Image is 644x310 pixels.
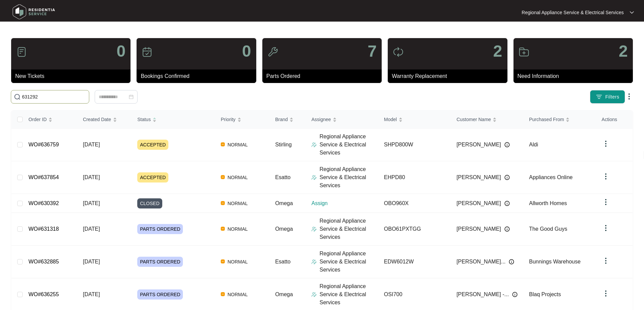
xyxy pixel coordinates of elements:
p: Regional Appliance Service & Electrical Services [319,250,379,274]
span: [PERSON_NAME] [456,141,501,149]
img: dropdown arrow [602,198,610,206]
img: icon [519,47,529,57]
span: Bunnings Warehouse [529,259,580,264]
span: Priority [221,116,236,123]
th: Brand [270,111,306,129]
img: Info icon [504,175,510,180]
span: NORMAL [225,141,251,149]
img: Info icon [504,142,510,147]
span: Model [384,116,397,123]
span: NORMAL [225,173,251,181]
img: Vercel Logo [221,201,225,205]
th: Model [379,111,451,129]
span: PARTS ORDERED [137,224,183,234]
span: Esatto [275,174,290,180]
span: Brand [275,116,288,123]
a: WO#632885 [28,259,59,264]
td: SHPD800W [379,129,451,161]
img: Info icon [504,226,510,232]
span: [PERSON_NAME]... [456,258,505,266]
span: NORMAL [225,258,251,266]
th: Actions [596,111,633,129]
img: Vercel Logo [221,259,225,263]
span: ACCEPTED [137,140,168,150]
p: New Tickets [15,72,130,80]
span: Created Date [83,116,111,123]
span: Appliances Online [529,174,573,180]
span: [DATE] [83,226,100,232]
img: dropdown arrow [602,289,610,298]
img: Assigner Icon [311,292,317,297]
th: Created Date [77,111,132,129]
span: [PERSON_NAME] [456,225,501,233]
p: 7 [367,43,377,59]
p: Parts Ordered [266,72,382,80]
span: Omega [275,226,293,232]
img: dropdown arrow [602,224,610,232]
span: [DATE] [83,291,100,297]
span: NORMAL [225,290,251,299]
span: Esatto [275,259,290,264]
td: OBO61PXTGG [379,213,451,246]
img: filter icon [596,93,602,100]
a: WO#630392 [28,200,59,206]
img: icon [393,47,404,57]
span: Filters [605,93,619,101]
img: icon [267,47,278,57]
a: WO#636255 [28,291,59,297]
img: dropdown arrow [625,92,633,101]
img: Assigner Icon [311,259,317,264]
p: Regional Appliance Service & Electrical Services [319,217,379,241]
img: Info icon [509,259,514,264]
span: [DATE] [83,174,100,180]
p: Regional Appliance Service & Electrical Services [319,133,379,157]
img: Info icon [512,292,518,297]
img: Assigner Icon [311,175,317,180]
p: 2 [493,43,502,59]
th: Customer Name [451,111,524,129]
a: WO#636759 [28,142,59,147]
span: Allworth Homes [529,200,567,206]
span: Omega [275,291,293,297]
img: residentia service logo [10,2,57,22]
span: NORMAL [225,225,251,233]
p: Warranty Replacement [392,72,507,80]
img: icon [16,47,27,57]
td: OBO960X [379,194,451,213]
p: Need Information [518,72,633,80]
input: Search by Order Id, Assignee Name, Customer Name, Brand and Model [22,93,86,101]
img: dropdown arrow [602,140,610,148]
img: dropdown arrow [602,257,610,265]
th: Purchased From [524,111,596,129]
img: Vercel Logo [221,175,225,179]
th: Priority [215,111,270,129]
span: Customer Name [456,116,491,123]
span: [DATE] [83,259,100,264]
p: Bookings Confirmed [141,72,256,80]
button: filter iconFilters [590,90,625,104]
p: 2 [619,43,628,59]
span: Aldi [529,142,538,147]
img: Vercel Logo [221,142,225,146]
a: WO#637854 [28,174,59,180]
img: icon [142,47,152,57]
span: ACCEPTED [137,172,168,182]
p: Regional Appliance Service & Electrical Services [522,9,624,16]
span: Stirling [275,142,292,147]
span: [PERSON_NAME] -... [456,290,509,299]
span: [PERSON_NAME] [456,173,501,181]
th: Assignee [306,111,379,129]
img: dropdown arrow [630,11,634,14]
span: PARTS ORDERED [137,257,183,267]
td: EDW6012W [379,246,451,278]
th: Order ID [23,111,77,129]
span: The Good Guys [529,226,567,232]
img: Assigner Icon [311,226,317,232]
span: Omega [275,200,293,206]
p: 0 [117,43,126,59]
p: 0 [242,43,251,59]
a: WO#631318 [28,226,59,232]
p: Regional Appliance Service & Electrical Services [319,165,379,190]
span: Status [137,116,151,123]
span: Purchased From [529,116,564,123]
